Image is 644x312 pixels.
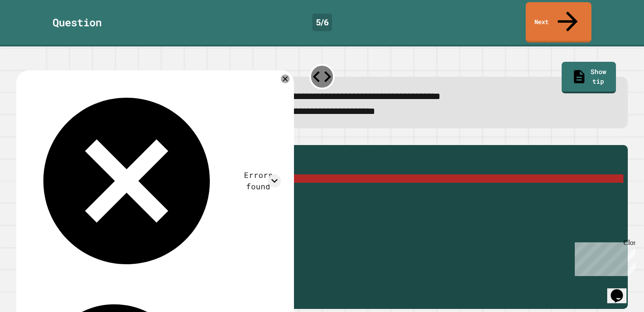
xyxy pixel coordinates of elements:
a: Show tip [562,62,616,93]
div: 5 / 6 [312,14,332,31]
a: Next [526,2,591,43]
iframe: chat widget [571,239,635,276]
div: Chat with us now!Close [4,4,60,56]
div: Question [53,14,102,30]
iframe: chat widget [607,277,635,303]
div: Errors found [236,170,281,193]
